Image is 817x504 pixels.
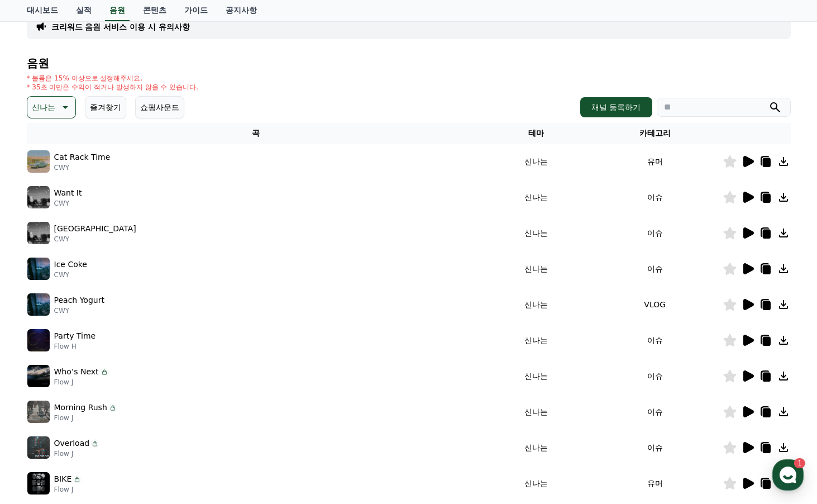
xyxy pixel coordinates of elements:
p: CWY [54,306,104,315]
th: 테마 [485,123,587,144]
img: music [27,329,50,351]
img: music [27,472,50,495]
button: 신나는 [27,96,76,118]
span: 대화 [102,372,116,381]
img: music [27,293,50,316]
img: music [27,401,50,423]
button: 채널 등록하기 [580,97,652,117]
td: 신나는 [485,394,587,430]
p: * 35초 미만은 수익이 적거나 발생하지 않을 수 있습니다. [27,83,199,92]
span: 홈 [35,371,42,380]
td: 유머 [587,144,723,179]
img: music [27,258,50,280]
td: 신나는 [485,358,587,394]
td: 이슈 [587,215,723,251]
td: 신나는 [485,287,587,322]
p: Flow J [54,413,117,422]
td: 이슈 [587,179,723,215]
p: Want It [54,187,82,199]
img: music [27,436,50,459]
p: Flow J [54,449,100,458]
td: 이슈 [587,358,723,394]
img: music [27,186,50,208]
td: 이슈 [587,251,723,287]
p: CWY [54,199,82,208]
a: 1대화 [74,354,144,382]
th: 곡 [27,123,485,144]
p: * 볼륨은 15% 이상으로 설정해주세요. [27,74,199,83]
p: Flow J [54,378,109,387]
p: Cat Rack Time [54,151,111,163]
button: 쇼핑사운드 [135,96,184,118]
p: Peach Yogurt [54,294,104,306]
th: 카테고리 [587,123,723,144]
td: 신나는 [485,215,587,251]
p: Party Time [54,330,96,342]
span: 1 [113,354,117,363]
button: 즐겨찾기 [85,96,126,118]
p: 신나는 [32,99,55,115]
img: music [27,150,50,173]
a: 크리워드 음원 서비스 이용 시 유의사항 [51,21,190,32]
td: 신나는 [485,144,587,179]
td: 신나는 [485,179,587,215]
td: 이슈 [587,394,723,430]
p: Flow H [54,342,96,351]
p: BIKE [54,473,72,485]
p: [GEOGRAPHIC_DATA] [54,223,136,235]
td: VLOG [587,287,723,322]
td: 신나는 [485,251,587,287]
p: Morning Rush [54,402,107,413]
p: Overload [54,438,90,449]
p: CWY [54,235,136,244]
img: music [27,365,50,387]
p: CWY [54,270,87,279]
a: 설정 [144,354,214,382]
td: 신나는 [485,465,587,501]
p: Flow J [54,485,82,494]
p: Who’s Next [54,366,99,378]
td: 유머 [587,465,723,501]
td: 이슈 [587,430,723,465]
td: 신나는 [485,430,587,465]
h4: 음원 [27,57,791,69]
td: 신나는 [485,322,587,358]
td: 이슈 [587,322,723,358]
p: Ice Coke [54,259,87,270]
img: music [27,222,50,244]
a: 홈 [3,354,74,382]
span: 설정 [173,371,186,380]
p: CWY [54,163,111,172]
